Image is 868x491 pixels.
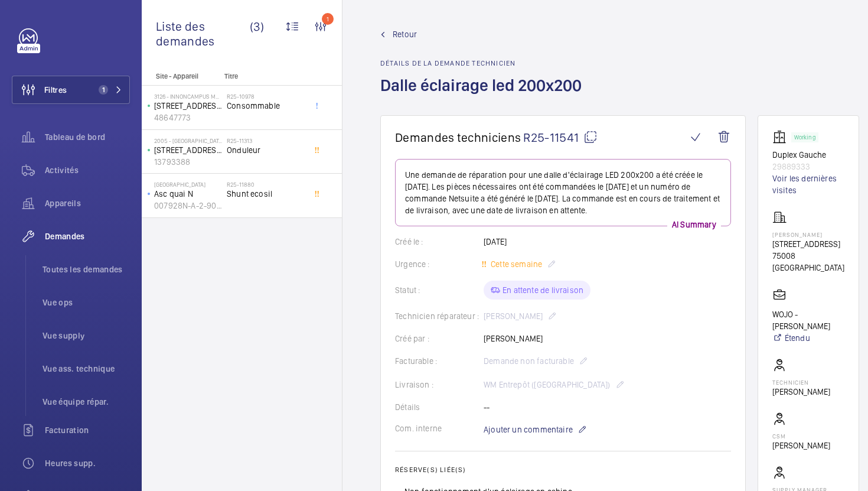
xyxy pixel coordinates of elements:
p: Working [794,135,815,139]
p: 007928N-A-2-90-0-08 [154,200,222,212]
p: Site - Appareil [142,72,220,80]
span: Retour [393,28,417,40]
p: Asc quai N [154,188,222,200]
span: Filtres [44,84,67,96]
span: Heures supp. [45,457,130,469]
p: [PERSON_NAME] [772,386,830,398]
span: Shunt ecosil [227,188,305,200]
p: AI Summary [667,219,721,230]
span: Consommable [227,100,305,112]
span: R25-11541 [523,130,598,145]
span: Toutes les demandes [43,264,130,275]
p: [PERSON_NAME] [772,231,844,238]
span: Vue ops [43,297,130,308]
h2: R25-11880 [227,181,305,188]
span: 1 [99,85,108,95]
p: Titre [224,72,302,80]
p: [STREET_ADDRESS] [154,144,222,156]
p: 2005 - [GEOGRAPHIC_DATA] CRIMEE [154,137,222,144]
p: [PERSON_NAME] [772,440,830,451]
span: Facturation [45,424,130,436]
a: Voir les dernières visites [772,173,844,196]
span: Demandes [45,230,130,242]
span: Demandes techniciens [395,130,521,145]
p: 48647773 [154,112,222,123]
p: Une demande de réparation pour une dalle d'éclairage LED 200x200 a été créée le [DATE]. Les pièce... [405,169,721,216]
h2: Détails de la demande technicien [380,59,589,67]
p: [GEOGRAPHIC_DATA] [154,181,222,188]
p: 75008 [GEOGRAPHIC_DATA] [772,250,844,274]
h1: Dalle éclairage led 200x200 [380,74,589,115]
h2: R25-11313 [227,137,305,144]
span: Vue équipe répar. [43,396,130,408]
p: 13793388 [154,156,222,168]
span: Vue supply [43,330,130,342]
h2: R25-10978 [227,93,305,100]
p: [STREET_ADDRESS][PERSON_NAME] [154,100,222,112]
p: 3126 - INNONCAMPUS MONTROUGE [154,93,222,100]
span: Ajouter un commentaire [484,424,573,435]
p: CSM [772,433,830,440]
span: Activités [45,164,130,176]
span: Tableau de bord [45,131,130,143]
span: Appareils [45,197,130,209]
p: WOJO - [PERSON_NAME] [772,308,844,332]
h2: Réserve(s) liée(s) [395,466,731,474]
span: Liste des demandes [156,19,250,48]
a: Étendu [772,332,844,344]
p: Technicien [772,379,830,386]
span: Onduleur [227,144,305,156]
span: Vue ass. technique [43,363,130,375]
p: 29889333 [772,161,844,173]
img: elevator.svg [772,130,791,144]
p: [STREET_ADDRESS] [772,238,844,250]
p: Duplex Gauche [772,149,844,161]
button: Filtres1 [12,76,130,104]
